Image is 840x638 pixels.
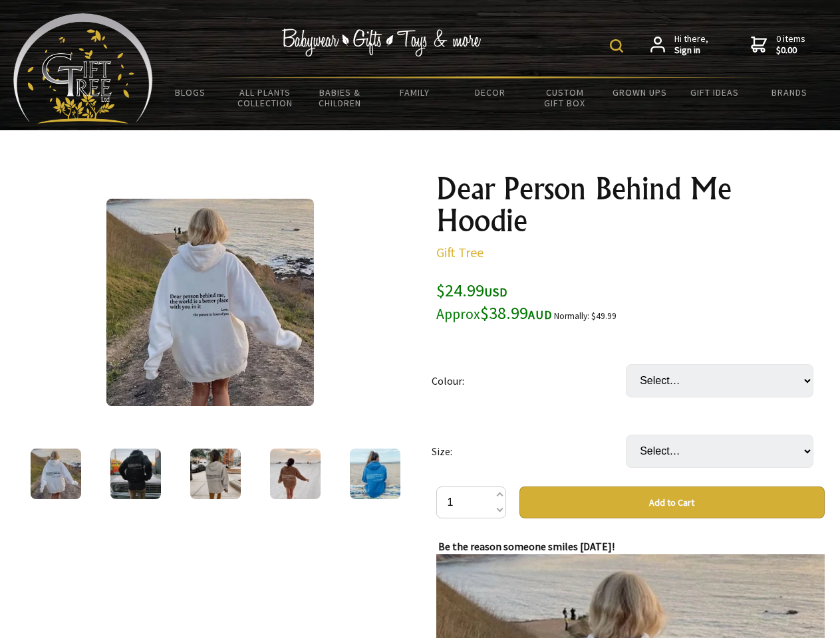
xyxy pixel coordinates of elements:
img: Dear Person Behind Me Hoodie [31,449,81,499]
small: Normally: $49.99 [554,310,617,322]
span: $24.99 $38.99 [436,279,552,324]
a: Brands [752,78,827,106]
a: Family [378,78,453,106]
a: Gift Tree [436,244,484,261]
strong: $0.00 [776,45,805,56]
span: AUD [528,307,552,322]
img: Dear Person Behind Me Hoodie [270,449,321,499]
a: BLOGS [153,78,228,106]
img: Dear Person Behind Me Hoodie [350,449,400,499]
a: Decor [452,78,527,106]
a: Grown Ups [602,78,677,106]
td: Size: [432,416,626,486]
h1: Dear Person Behind Me Hoodie [436,173,825,237]
img: Dear Person Behind Me Hoodie [110,449,161,499]
img: Babywear - Gifts - Toys & more [282,29,482,56]
a: Gift Ideas [677,78,752,106]
span: 0 items [776,33,805,56]
strong: Sign in [674,45,708,56]
a: Hi there,Sign in [650,33,708,56]
a: All Plants Collection [228,78,303,117]
span: Hi there, [674,33,708,56]
a: Custom Gift Box [527,78,603,117]
td: Colour: [432,346,626,416]
img: Dear Person Behind Me Hoodie [190,449,241,499]
small: Approx [436,305,480,323]
img: product search [610,39,623,53]
a: Babies & Children [303,78,378,117]
a: 0 items$0.00 [751,33,805,56]
span: USD [484,284,507,300]
button: Add to Cart [519,486,825,518]
img: Dear Person Behind Me Hoodie [106,199,314,406]
img: Babyware - Gifts - Toys and more... [13,13,153,124]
